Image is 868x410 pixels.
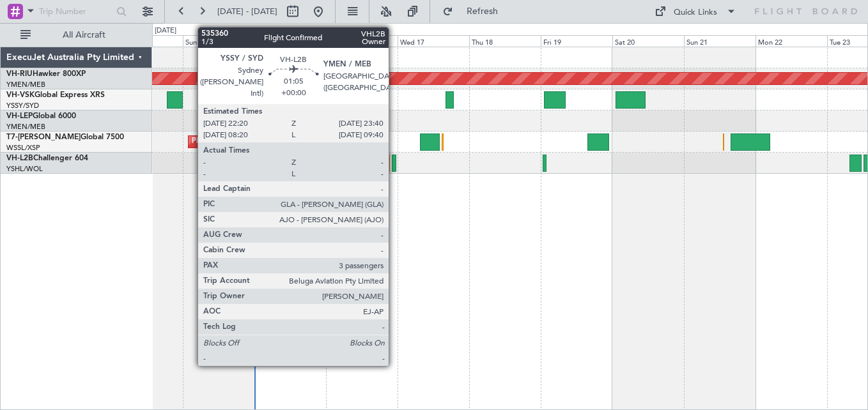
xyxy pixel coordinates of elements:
[14,25,139,45] button: All Aircraft
[6,133,124,141] a: T7-[PERSON_NAME]Global 7500
[254,35,326,47] div: Mon 15
[6,112,33,120] span: VH-LEP
[469,35,541,47] div: Thu 18
[756,35,827,47] div: Mon 22
[6,91,35,99] span: VH-VSK
[437,1,513,22] button: Refresh
[39,2,112,21] input: Trip Number
[456,7,509,16] span: Refresh
[6,70,33,78] span: VH-RIU
[6,143,40,153] a: WSSL/XSP
[674,6,717,19] div: Quick Links
[155,26,176,36] div: [DATE]
[217,6,277,17] span: [DATE] - [DATE]
[612,35,684,47] div: Sat 20
[6,101,39,110] a: YSSY/SYD
[6,155,88,162] a: VH-L2BChallenger 604
[684,35,756,47] div: Sun 21
[648,1,743,22] button: Quick Links
[192,132,342,151] div: Planned Maint [GEOGRAPHIC_DATA] (Seletar)
[6,133,81,141] span: T7-[PERSON_NAME]
[183,35,254,47] div: Sun 14
[398,35,469,47] div: Wed 17
[6,70,86,78] a: VH-RIUHawker 800XP
[326,35,398,47] div: Tue 16
[541,35,612,47] div: Fri 19
[6,112,76,120] a: VH-LEPGlobal 6000
[6,164,43,174] a: YSHL/WOL
[6,155,33,162] span: VH-L2B
[6,91,105,99] a: VH-VSKGlobal Express XRS
[6,122,45,132] a: YMEN/MEB
[33,31,135,40] span: All Aircraft
[6,80,45,89] a: YMEN/MEB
